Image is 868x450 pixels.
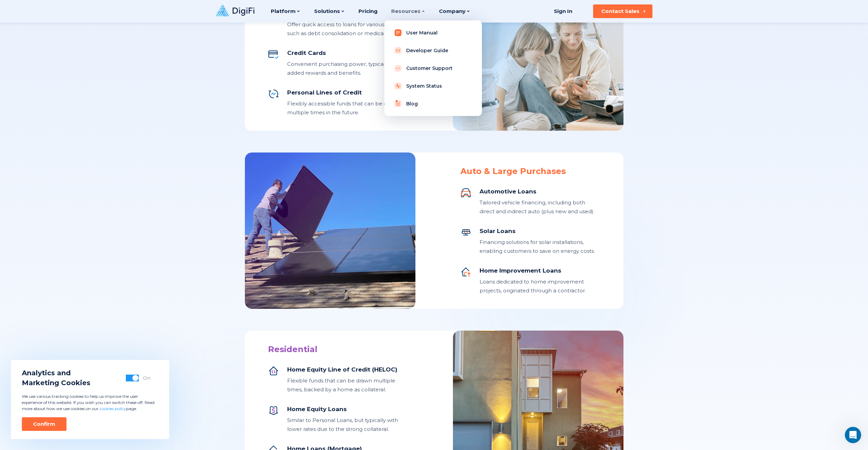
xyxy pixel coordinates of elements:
[287,376,408,394] div: Flexible funds that can be drawn multiple times, backed by a home as collateral.
[287,405,408,413] div: Home Equity Loans
[593,4,652,18] button: Contact Sales
[100,406,126,411] a: cookies policy
[601,8,639,15] div: Contact Sales
[480,187,600,195] div: Automotive Loans
[480,227,600,235] div: Solar Loans
[287,49,408,57] div: Credit Cards
[480,266,600,275] div: Home Improvement Loans
[287,416,408,434] div: Similar to Personal Loans, but typically with lower rates due to the strong collateral.
[22,393,158,412] p: We use various tracking cookies to help us improve the user experience of this website. If you wi...
[390,44,476,57] a: Developer Guide
[268,344,408,354] div: Residential
[546,4,581,18] a: Sign In
[390,26,476,40] a: User Manual
[480,277,600,295] div: Loans dedicated to home improvement projects, originated through a contractor.
[245,153,415,309] img: Auto & Large Purchases
[22,368,90,378] span: Analytics and
[460,166,600,176] div: Auto & Large Purchases
[143,375,150,381] div: On
[390,61,476,75] a: Customer Support
[480,238,600,256] div: Financing solutions for solar installations, enabling customers to save on energy costs.
[287,60,408,77] div: Convenient purchasing power, typically with added rewards and benefits.
[845,427,861,443] iframe: Intercom live chat
[390,79,476,93] a: System Status
[480,198,600,216] div: Tailored vehicle financing, including both direct and indirect auto (plus new and used).
[287,88,408,97] div: Personal Lines of Credit
[287,20,408,38] div: Offer quick access to loans for various reasons, such as debt consolidation or medical.
[390,97,476,111] a: Blog
[287,365,408,374] div: Home Equity Line of Credit (HELOC)
[22,378,90,388] span: Marketing Cookies
[287,99,408,117] div: Flexibly accessible funds that can be drawn multiple times in the future.
[33,421,55,427] div: Confirm
[22,417,67,431] button: Confirm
